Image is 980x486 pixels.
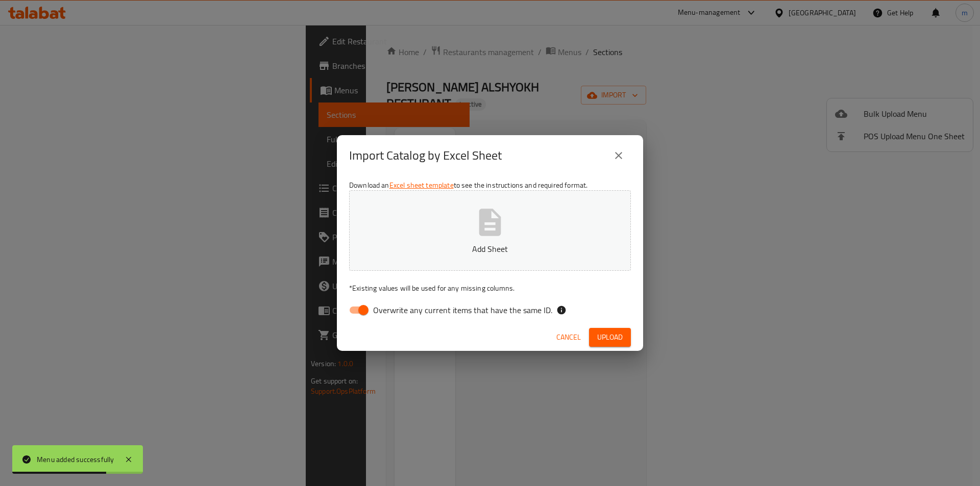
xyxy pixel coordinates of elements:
button: Add Sheet [349,190,631,271]
div: Download an to see the instructions and required format. [337,176,643,324]
div: Menu added successfully [37,454,114,465]
span: Cancel [556,331,581,344]
h2: Import Catalog by Excel Sheet [349,147,502,164]
svg: If the overwrite option isn't selected, then the items that match an existing ID will be ignored ... [556,305,567,315]
a: Excel sheet template [389,178,454,192]
button: Cancel [552,328,585,347]
p: Add Sheet [365,243,615,255]
span: Upload [597,331,623,344]
span: Overwrite any current items that have the same ID. [373,304,552,316]
button: Upload [589,328,631,347]
button: close [606,143,631,168]
p: Existing values will be used for any missing columns. [349,283,631,293]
